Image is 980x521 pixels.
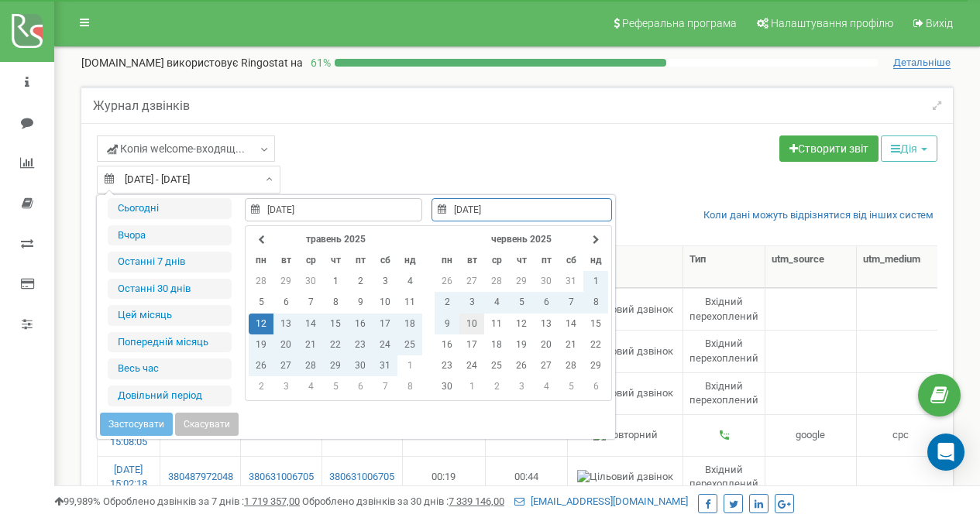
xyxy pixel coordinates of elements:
[100,413,173,436] button: Застосувати
[779,135,879,162] a: Створити звіт
[534,314,559,334] td: 13
[683,372,765,414] td: Вхідний перехоплений
[348,355,373,376] td: 30
[435,292,459,313] td: 2
[323,314,348,334] td: 15
[348,314,373,334] td: 16
[449,495,504,507] u: 7 339 146,00
[857,246,946,288] th: utm_mеdium
[568,246,683,288] th: Статус
[323,292,348,313] td: 8
[583,271,608,292] td: 1
[881,135,937,162] button: Дія
[323,334,348,355] td: 22
[622,17,737,29] span: Реферальна програма
[373,271,397,292] td: 3
[273,292,298,313] td: 6
[249,292,273,313] td: 5
[81,55,303,70] p: [DOMAIN_NAME]
[298,355,323,376] td: 28
[273,271,298,292] td: 29
[583,250,608,271] th: нд
[459,355,484,376] td: 24
[559,292,583,313] td: 7
[703,208,934,223] a: Коли дані можуть відрізнятися вiд інших систем
[273,355,298,376] td: 27
[771,17,893,29] span: Налаштування профілю
[298,314,323,334] td: 14
[559,271,583,292] td: 31
[323,376,348,397] td: 5
[298,250,323,271] th: ср
[459,334,484,355] td: 17
[459,292,484,313] td: 3
[175,413,239,436] button: Скасувати
[459,229,583,250] th: червень 2025
[323,355,348,376] td: 29
[108,386,232,406] li: Довільний період
[298,376,323,397] td: 4
[273,376,298,397] td: 3
[435,376,459,397] td: 30
[108,305,232,326] li: Цей місяць
[559,376,583,397] td: 5
[583,292,608,313] td: 8
[926,17,953,29] span: Вихід
[559,314,583,334] td: 14
[108,332,232,353] li: Попередній місяць
[509,355,534,376] td: 26
[718,429,731,441] img: Вхідний
[373,292,397,313] td: 10
[302,495,504,507] span: Оброблено дзвінків за 30 днів :
[110,464,147,490] a: [DATE] 15:02:18
[559,334,583,355] td: 21
[54,495,101,507] span: 99,989%
[484,314,509,334] td: 11
[397,314,422,334] td: 18
[534,376,559,397] td: 4
[373,376,397,397] td: 7
[303,55,335,70] p: 61 %
[583,355,608,376] td: 29
[273,229,397,250] th: травень 2025
[683,330,765,372] td: Вхідний перехоплений
[534,292,559,313] td: 6
[249,271,273,292] td: 28
[108,225,232,246] li: Вчора
[593,428,658,443] img: Повторний
[108,252,232,272] li: Останні 7 днів
[435,314,459,334] td: 9
[323,250,348,271] th: чт
[683,246,765,288] th: Тип
[435,355,459,376] td: 23
[484,250,509,271] th: ср
[298,334,323,355] td: 21
[298,292,323,313] td: 7
[559,250,583,271] th: сб
[486,456,569,498] td: 00:44
[298,271,323,292] td: 30
[577,344,673,359] img: Цільовий дзвінок
[509,250,534,271] th: чт
[373,355,397,376] td: 31
[103,495,300,507] span: Оброблено дзвінків за 7 днів :
[683,288,765,330] td: Вхідний перехоплений
[348,271,373,292] td: 2
[397,292,422,313] td: 11
[397,355,422,376] td: 1
[583,376,608,397] td: 6
[397,271,422,292] td: 4
[435,334,459,355] td: 16
[244,495,300,507] u: 1 719 357,00
[459,271,484,292] td: 27
[534,250,559,271] th: пт
[108,198,232,219] li: Сьогодні
[348,334,373,355] td: 23
[328,470,396,485] a: 380631006705
[534,355,559,376] td: 27
[12,14,43,48] img: ringostat logo
[108,358,232,379] li: Весь час
[107,141,245,156] span: Копія welcome-входящ...
[509,376,534,397] td: 3
[273,250,298,271] th: вт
